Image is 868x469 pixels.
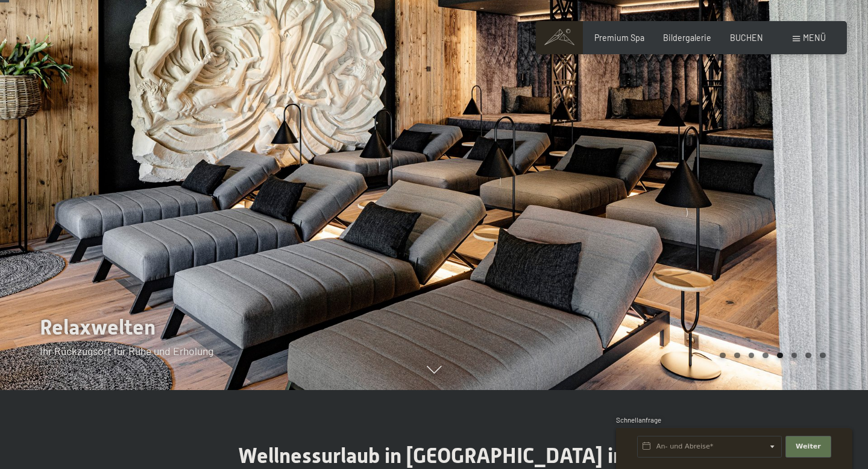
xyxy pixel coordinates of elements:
span: Weiter [796,442,821,452]
div: Carousel Page 8 [820,353,826,359]
div: Carousel Page 4 [763,353,769,359]
div: Carousel Page 7 [805,353,811,359]
div: Carousel Page 6 [791,353,797,359]
div: Carousel Page 3 [749,353,755,359]
div: Carousel Page 5 (Current Slide) [777,353,783,359]
div: Carousel Pagination [715,353,825,359]
a: Bildergalerie [663,33,711,43]
span: Schnellanfrage [616,416,661,424]
span: Menü [803,33,826,43]
div: Carousel Page 2 [734,353,740,359]
a: Premium Spa [594,33,644,43]
div: Carousel Page 1 [720,353,726,359]
a: BUCHEN [730,33,763,43]
button: Weiter [785,436,831,458]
